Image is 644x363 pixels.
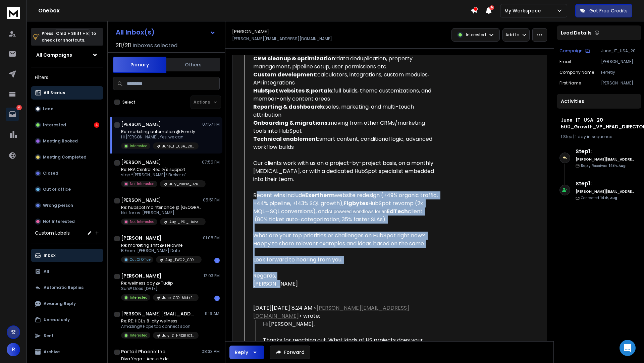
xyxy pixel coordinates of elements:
p: Automatic Replies [44,285,84,290]
strong: Technical enablement: [253,135,319,143]
div: smart content, conditional logic, advanced workflow builds [253,135,438,151]
p: Email [559,59,571,64]
label: Select [122,100,136,105]
p: Re: marketing shift @ Fieldwire [121,243,202,248]
button: Inbox [31,249,103,262]
strong: Onboarding & migrations: [253,119,329,127]
p: 07:55 PM [202,160,220,165]
p: Interested [130,333,148,338]
p: Re: ERA Central Realty's support [121,167,202,172]
div: 4 [94,122,99,128]
button: R [7,343,20,356]
div: | [561,134,637,139]
span: 14th, Aug [600,195,617,200]
h3: Inboxes selected [132,42,177,50]
span: AI powered workflows for an [328,209,387,214]
p: Contacted [581,195,617,200]
p: Hi [PERSON_NAME], Yes, we can [121,134,199,140]
button: Get Free Credits [575,4,632,17]
span: 14th, Aug [609,163,626,168]
p: Add to [505,32,519,38]
div: Recent wins include website redesign (+49% organic traffic, +44% pipeline, +143% SQL growth), Hub... [253,191,438,232]
p: [PERSON_NAME][EMAIL_ADDRESS][DOMAIN_NAME] [601,59,639,64]
p: Not Interested [130,181,155,186]
p: July_Z_HRDIRECTOR_VP_Enterprise [162,333,195,338]
h1: [PERSON_NAME][EMAIL_ADDRESS][DOMAIN_NAME] [121,310,195,317]
p: Not Interested [43,219,75,224]
h1: All Campaigns [36,52,72,58]
p: Re: marketing automation @ Ferretly [121,129,199,134]
strong: Custom development: [253,71,317,78]
button: Not Interested [31,215,103,228]
p: Unread only [44,317,70,322]
button: Reply [229,346,264,359]
button: Closed [31,167,103,180]
strong: Exertherm [305,191,335,199]
p: Awaiting Reply [44,301,76,306]
p: Not Interested [130,219,155,224]
button: Archive [31,345,103,359]
p: Meeting Completed [43,155,87,160]
h1: All Inbox(s) [116,29,155,36]
p: [PERSON_NAME][EMAIL_ADDRESS][DOMAIN_NAME] [232,36,332,42]
p: Meeting Booked [43,138,78,144]
h1: [PERSON_NAME] [121,235,161,241]
p: Company Name [559,70,594,75]
p: Re: RE: HCL's 8-city wellness [121,318,199,324]
div: data deduplication, property management, pipeline setup, user permissions etc. [253,55,438,71]
p: Sent [44,333,54,339]
h1: [PERSON_NAME] [121,159,161,166]
p: Press to check for shortcuts. [42,30,96,44]
h3: Custom Labels [35,230,70,236]
button: Campaign [559,48,590,54]
p: Interested [130,295,148,300]
p: Aug_TWG2_CEO_B2B_SAAS_100-500_Hiring SALES _USA + [GEOGRAPHIC_DATA] [165,257,198,262]
button: Meeting Booked [31,134,103,148]
p: 01:08 PM [203,235,220,241]
p: Diva Yoga - Accusé de [121,356,200,362]
p: 11:19 AM [205,311,220,316]
button: Primary [113,57,166,73]
p: My Workspace [504,7,543,14]
p: Archive [44,349,60,355]
p: Aug _ PD _ Hubspot_CEO_B2B_SaaS [169,220,202,225]
strong: EdTech [387,207,408,215]
p: Interested [43,122,66,128]
strong: CRM cleanup & optimization: [253,55,336,62]
p: Get Free Credits [589,7,628,14]
p: All Status [44,90,65,96]
p: Lead [43,106,54,112]
div: full builds, theme customizations, and member-only content areas [253,87,438,103]
div: What are your top priorities or challenges on HubSpot right now? Happy to share relevant examples... [253,232,438,288]
button: Sent [31,329,103,343]
strong: Figbytes [343,199,368,207]
p: All [44,269,49,274]
p: Out of office [43,187,71,192]
div: Our clients work with us on a project-by-project basis, on a monthly [MEDICAL_DATA], or with a de... [253,151,438,191]
p: Not for us. [PERSON_NAME] [121,210,202,216]
div: Open Intercom Messenger [620,340,636,356]
p: Sure!! Does [DATE] [121,286,199,291]
div: Thanks for reaching out. What kinds of HS projects does your team work on? [263,336,438,352]
p: June_CEO_Mid+Enterprise accounts_India [162,295,195,300]
p: First Name [559,80,581,86]
span: Cmd + Shift + k [55,29,90,37]
span: 1 day in sequence [575,134,612,139]
button: Lead [31,102,103,116]
p: Campaign [559,48,583,54]
button: Forward [270,346,310,359]
div: [DATE][DATE] 8:24 AM < > wrote: [253,304,438,320]
div: 1 [214,258,220,263]
p: Re: wellness day @ Tudip [121,281,199,286]
button: Others [166,57,220,72]
a: [PERSON_NAME][EMAIL_ADDRESS][DOMAIN_NAME] [253,304,409,320]
p: Reply Received [581,163,626,168]
div: Activities [557,94,641,109]
p: Interested [466,32,486,38]
button: Unread only [31,313,103,326]
p: B From: [PERSON_NAME] Date: [121,248,202,253]
button: Meeting Completed [31,150,103,164]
